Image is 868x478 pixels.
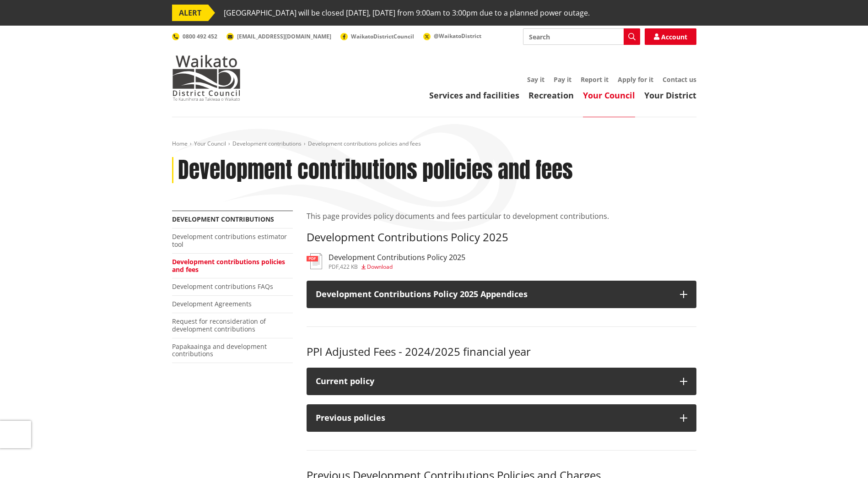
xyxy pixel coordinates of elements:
span: Development contributions policies and fees [308,140,421,147]
a: Papakaainga and development contributions [172,342,267,358]
a: Services and facilities [429,90,519,101]
a: Your Council [194,140,226,147]
span: 422 KB [340,263,358,271]
button: Current policy [307,368,696,395]
span: Download [367,263,393,271]
a: Development Agreements [172,299,252,308]
p: This page provides policy documents and fees particular to development contributions. [307,211,696,222]
span: pdf [329,263,339,271]
div: Current policy [316,377,671,386]
span: @WaikatoDistrict [434,32,481,40]
a: 0800 492 452 [172,33,217,40]
a: WaikatoDistrictCouncil [340,33,414,40]
span: ALERT [172,5,208,21]
a: Development Contributions Policy 2025 pdf,422 KB Download [307,253,465,270]
a: Development contributions [232,140,302,147]
button: Development Contributions Policy 2025 Appendices [307,281,696,308]
span: [EMAIL_ADDRESS][DOMAIN_NAME] [237,33,331,40]
img: document-pdf.svg [307,253,322,269]
h3: Development Contributions Policy 2025 Appendices [316,290,671,299]
a: @WaikatoDistrict [423,32,481,40]
h3: PPI Adjusted Fees - 2024/2025 financial year [307,345,696,358]
a: Contact us [663,75,696,84]
a: Account [645,28,696,45]
span: [GEOGRAPHIC_DATA] will be closed [DATE], [DATE] from 9:00am to 3:00pm due to a planned power outage. [224,5,590,21]
h3: Development Contributions Policy 2025 [307,231,696,244]
span: 0800 492 452 [183,33,217,40]
a: Development contributions FAQs [172,282,273,291]
a: Development contributions policies and fees [172,257,285,274]
a: Your District [644,90,696,101]
button: Previous policies [307,404,696,432]
input: Search input [523,28,640,45]
img: Waikato District Council - Te Kaunihera aa Takiwaa o Waikato [172,55,241,101]
a: Recreation [528,90,574,101]
a: Report it [581,75,609,84]
a: Home [172,140,188,147]
nav: breadcrumb [172,140,696,148]
a: Your Council [583,90,635,101]
a: Development contributions estimator tool [172,232,287,249]
a: [EMAIL_ADDRESS][DOMAIN_NAME] [226,33,331,40]
div: , [329,264,465,270]
a: Apply for it [618,75,653,84]
a: Pay it [554,75,571,84]
a: Development contributions [172,215,274,223]
a: Request for reconsideration of development contributions [172,317,266,333]
h3: Development Contributions Policy 2025 [329,253,465,262]
div: Previous policies [316,413,671,423]
a: Say it [527,75,545,84]
span: WaikatoDistrictCouncil [351,33,414,40]
h1: Development contributions policies and fees [178,157,573,184]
